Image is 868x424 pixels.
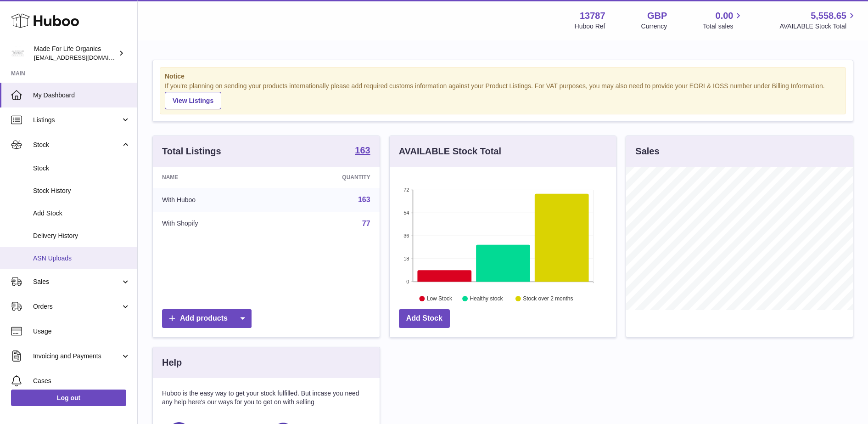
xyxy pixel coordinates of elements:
h3: Total Listings [162,145,221,158]
text: 72 [403,187,409,192]
img: internalAdmin-13787@internal.huboo.com [11,46,25,60]
span: 5,558.65 [811,10,846,22]
span: Orders [33,302,121,311]
a: 163 [355,146,370,157]
a: Add Stock [399,309,450,328]
span: My Dashboard [33,91,130,100]
span: Sales [33,277,121,286]
span: Add Stock [33,209,130,218]
span: Total sales [703,22,744,31]
text: 18 [403,256,409,261]
text: Stock over 2 months [523,295,573,302]
span: Cases [33,377,130,385]
h3: Sales [635,145,659,158]
text: Low Stock [427,295,453,302]
text: Healthy stock [470,295,503,302]
th: Quantity [275,167,379,188]
span: Stock [33,164,130,173]
h3: AVAILABLE Stock Total [399,145,501,158]
a: 5,558.65 AVAILABLE Stock Total [779,10,857,31]
a: View Listings [165,92,221,109]
text: 0 [406,279,409,284]
text: 36 [403,233,409,238]
span: Stock History [33,187,130,195]
strong: 13787 [580,10,605,22]
h3: Help [162,356,182,369]
strong: Notice [165,72,841,81]
span: 0.00 [716,10,734,22]
span: AVAILABLE Stock Total [779,22,857,31]
td: With Huboo [153,188,275,212]
span: Stock [33,141,121,149]
a: 0.00 Total sales [703,10,744,31]
span: Usage [33,327,130,336]
span: Listings [33,116,121,124]
div: Made For Life Organics [34,45,117,62]
a: 77 [362,220,370,227]
td: With Shopify [153,212,275,236]
a: 163 [358,196,370,204]
a: Add products [162,309,252,328]
div: If you're planning on sending your products internationally please add required customs informati... [165,82,841,109]
p: Huboo is the easy way to get your stock fulfilled. But incase you need any help here's our ways f... [162,389,370,407]
span: Delivery History [33,232,130,240]
span: [EMAIL_ADDRESS][DOMAIN_NAME] [34,54,135,61]
strong: GBP [647,10,667,22]
text: 54 [403,210,409,215]
span: ASN Uploads [33,254,130,263]
th: Name [153,167,275,188]
strong: 163 [355,146,370,155]
div: Currency [641,22,667,31]
span: Invoicing and Payments [33,352,121,361]
div: Huboo Ref [575,22,605,31]
a: Log out [11,390,126,406]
